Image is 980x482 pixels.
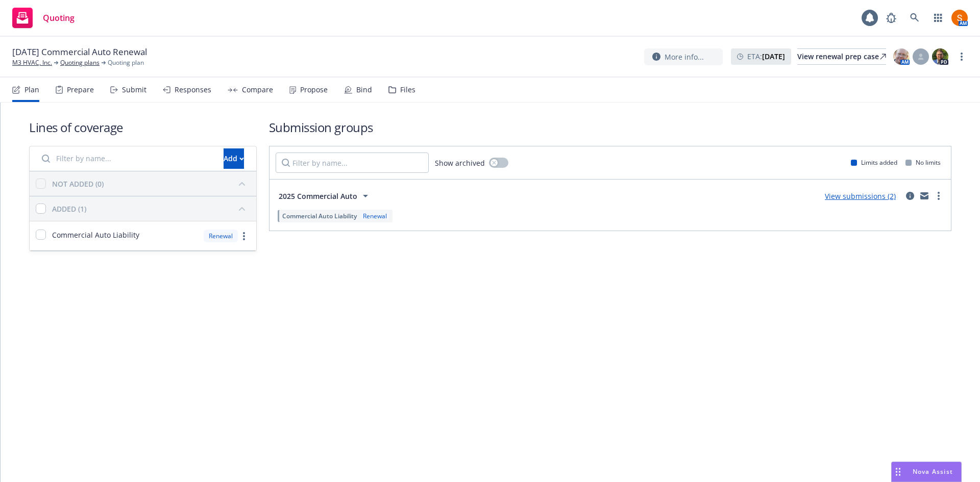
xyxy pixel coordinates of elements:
div: Drag to move [892,462,904,481]
a: more [933,190,945,202]
span: Commercial Auto Liability [282,212,357,220]
div: Bind [356,86,372,94]
input: Filter by name... [276,153,429,173]
button: ADDED (1) [52,200,250,217]
a: Quoting [8,4,79,32]
h1: Lines of coverage [29,119,257,136]
input: Filter by name... [36,148,217,169]
a: M3 HVAC, Inc. [12,58,52,67]
a: Quoting plans [60,58,100,67]
div: Add [224,149,244,168]
span: Quoting [43,14,75,22]
a: more [238,230,250,242]
div: View renewal prep case [797,49,886,64]
span: Commercial Auto Liability [52,230,139,240]
button: NOT ADDED (0) [52,175,250,192]
div: Renewal [361,212,389,220]
div: Compare [242,86,273,94]
a: View renewal prep case [797,48,886,65]
div: Renewal [204,230,238,242]
a: Report a Bug [881,8,901,28]
div: Propose [300,86,328,94]
div: Responses [175,86,211,94]
span: [DATE] Commercial Auto Renewal [12,46,147,58]
button: More info... [644,48,723,65]
a: Search [904,8,925,28]
div: NOT ADDED (0) [52,179,104,189]
span: Nova Assist [913,467,953,476]
span: 2025 Commercial Auto [279,191,357,201]
div: ADDED (1) [52,204,86,214]
div: Limits added [851,158,897,167]
a: Switch app [928,8,948,28]
span: Quoting plan [108,58,144,67]
a: View submissions (2) [825,191,896,201]
strong: [DATE] [762,52,785,61]
button: 2025 Commercial Auto [276,186,375,206]
button: Add [224,148,244,169]
div: Prepare [67,86,94,94]
span: More info... [665,52,704,62]
div: Plan [24,86,39,94]
div: No limits [905,158,941,167]
img: photo [951,10,968,26]
a: more [955,50,968,63]
div: Submit [122,86,146,94]
span: ETA : [747,51,785,62]
h1: Submission groups [269,119,951,136]
img: photo [893,48,910,65]
a: mail [918,190,930,202]
button: Nova Assist [891,462,962,482]
a: circleInformation [904,190,916,202]
img: photo [932,48,948,65]
span: Show archived [435,158,485,168]
div: Files [400,86,415,94]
